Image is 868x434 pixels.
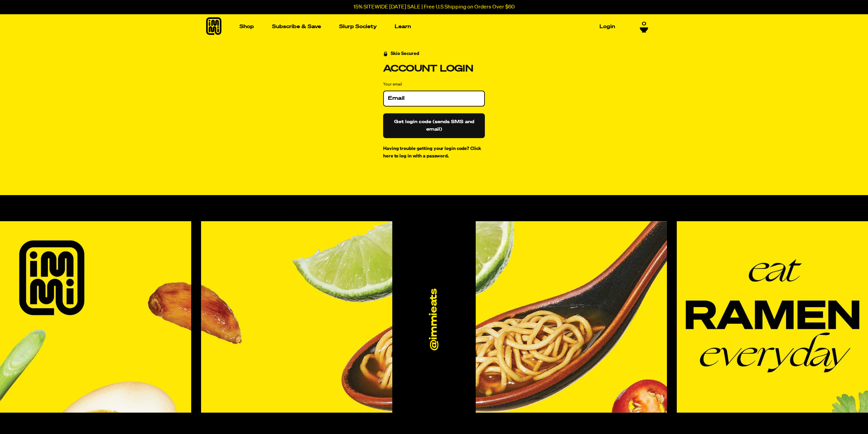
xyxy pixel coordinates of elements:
img: Instagram [476,221,667,413]
button: Get login code (sends SMS and email) [383,113,485,138]
div: Your email [383,81,485,88]
nav: Main navigation [237,14,618,39]
p: 15% SITEWIDE [DATE] SALE | Free U.S Shipping on Orders Over $60 [353,4,515,10]
a: Login [597,21,618,32]
a: Subscribe & Save [269,21,324,32]
a: @immieats [428,287,440,351]
a: Skio Secured [383,50,419,63]
span: 0 [642,21,646,27]
a: Having trouble getting your login code? Click here to log in with a password. [383,146,481,158]
a: Shop [237,21,257,32]
svg: Security [383,52,388,56]
a: Learn [392,21,414,32]
a: 0 [640,21,648,33]
img: Instagram [201,221,392,413]
h2: Account Login [383,63,485,75]
img: Instagram [677,221,868,413]
input: Your email input field [388,95,480,102]
a: Slurp Society [336,21,379,32]
div: Skio Secured [391,50,419,57]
